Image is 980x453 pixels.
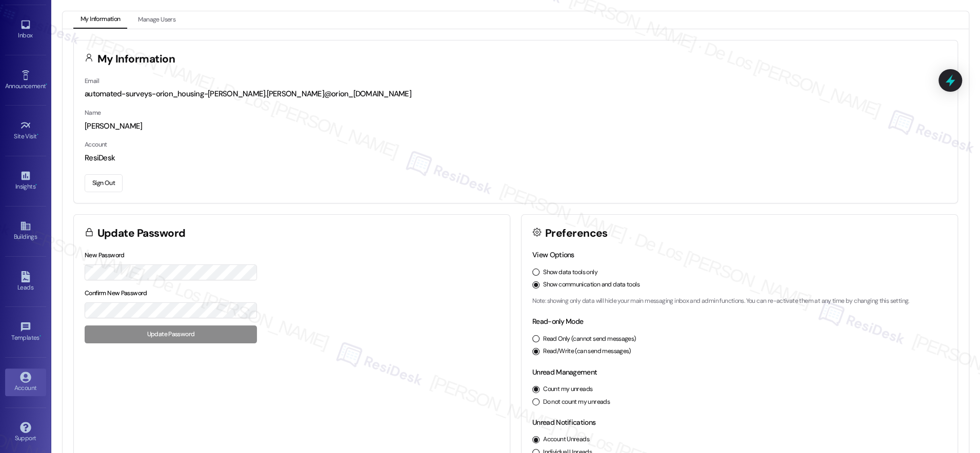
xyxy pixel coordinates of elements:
[543,347,631,356] label: Read/Write (can send messages)
[5,318,46,346] a: Templates •
[5,268,46,296] a: Leads
[35,181,37,189] span: •
[97,228,186,239] h3: Update Password
[85,109,101,117] label: Name
[5,368,46,396] a: Account
[85,289,147,297] label: Confirm New Password
[97,54,175,65] h3: My Information
[39,333,41,340] span: •
[532,317,583,326] label: Read-only Mode
[5,16,46,44] a: Inbox
[532,250,574,259] label: View Options
[5,419,46,446] a: Support
[46,81,47,88] span: •
[131,11,183,29] button: Manage Users
[543,335,636,344] label: Read Only (cannot send messages)
[543,280,639,290] label: Show communication and data tools
[532,297,947,306] p: Note: showing only data will hide your main messaging inbox and admin functions. You can re-activ...
[543,385,592,394] label: Count my unreads
[532,367,597,377] label: Unread Management
[85,174,123,192] button: Sign Out
[85,251,125,259] label: New Password
[543,268,597,277] label: Show data tools only
[5,117,46,145] a: Site Visit •
[5,167,46,195] a: Insights •
[85,140,107,149] label: Account
[543,398,610,407] label: Do not count my unreads
[73,11,127,29] button: My Information
[85,121,947,132] div: [PERSON_NAME]
[543,435,589,444] label: Account Unreads
[85,77,99,85] label: Email
[37,131,38,138] span: •
[85,153,947,163] div: ResiDesk
[5,217,46,245] a: Buildings
[85,89,947,99] div: automated-surveys-orion_housing-[PERSON_NAME].[PERSON_NAME]@orion_[DOMAIN_NAME]
[545,228,608,239] h3: Preferences
[532,418,595,427] label: Unread Notifications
